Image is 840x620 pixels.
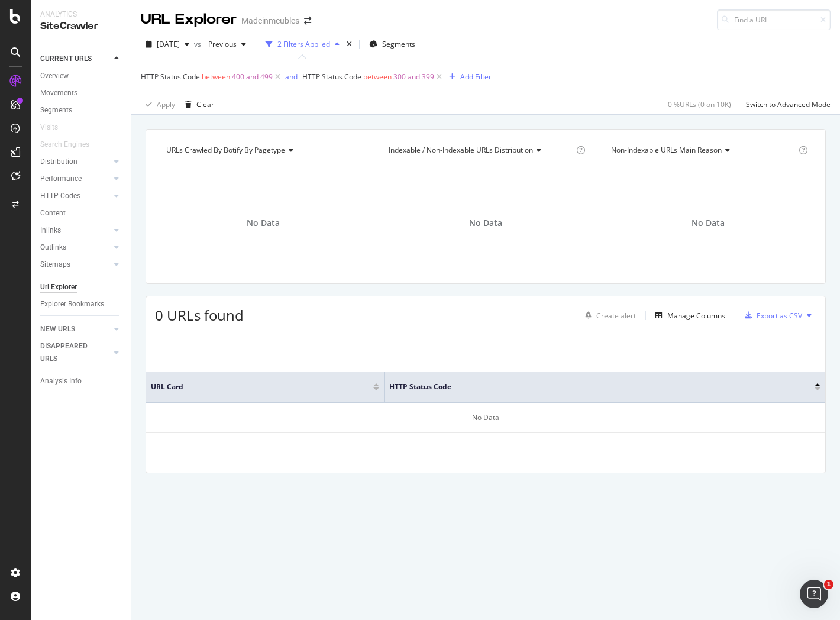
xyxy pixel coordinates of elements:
div: NEW URLS [40,323,75,335]
button: Create alert [580,306,636,325]
span: 0 URLs found [155,305,244,325]
input: Find a URL [717,9,831,30]
a: CURRENT URLS [40,53,111,65]
div: arrow-right-arrow-left [304,17,311,25]
span: 1 [824,580,833,589]
div: Search Engines [40,138,89,151]
a: Inlinks [40,224,111,237]
h4: URLs Crawled By Botify By pagetype [164,141,361,160]
div: Analytics [40,9,121,20]
h4: Non-Indexable URLs Main Reason [609,141,796,160]
span: No Data [469,217,502,229]
button: Add Filter [444,70,492,84]
a: HTTP Codes [40,190,111,202]
div: Overview [40,70,69,82]
span: 300 and 399 [393,69,434,85]
div: times [344,38,354,50]
a: Url Explorer [40,281,122,293]
button: and [285,71,298,82]
a: DISAPPEARED URLS [40,340,111,365]
button: Previous [203,35,251,54]
a: NEW URLS [40,323,111,335]
span: No Data [247,217,280,229]
div: Manage Columns [667,311,725,321]
div: Add Filter [460,72,492,82]
span: vs [194,39,203,49]
span: Indexable / Non-Indexable URLs distribution [389,145,533,155]
div: Switch to Advanced Mode [746,99,831,109]
div: CURRENT URLS [40,53,92,65]
span: Previous [203,39,237,49]
span: 2025 Sep. 5th [157,39,180,49]
div: Visits [40,121,58,134]
a: Outlinks [40,241,111,254]
div: DISAPPEARED URLS [40,340,100,365]
div: Apply [157,99,175,109]
div: and [285,72,298,82]
button: Clear [180,95,214,114]
iframe: Intercom live chat [800,580,828,608]
div: Madeinmeubles [241,15,299,27]
a: Performance [40,173,111,185]
div: HTTP Codes [40,190,80,202]
div: Outlinks [40,241,66,254]
div: 2 Filters Applied [277,39,330,49]
div: Content [40,207,66,219]
div: Clear [196,99,214,109]
div: Analysis Info [40,375,82,387]
a: Movements [40,87,122,99]
div: Explorer Bookmarks [40,298,104,311]
a: Segments [40,104,122,117]
div: Distribution [40,156,77,168]
div: Inlinks [40,224,61,237]
span: Segments [382,39,415,49]
a: Distribution [40,156,111,168]
div: Movements [40,87,77,99]
div: URL Explorer [141,9,237,30]
a: Analysis Info [40,375,122,387]
div: 0 % URLs ( 0 on 10K ) [668,99,731,109]
a: Search Engines [40,138,101,151]
button: Apply [141,95,175,114]
div: Export as CSV [757,311,802,321]
a: Sitemaps [40,259,111,271]
span: URLs Crawled By Botify By pagetype [166,145,285,155]
span: No Data [692,217,725,229]
span: between [363,72,392,82]
div: No Data [146,403,825,433]
button: Export as CSV [740,306,802,325]
div: Create alert [596,311,636,321]
a: Visits [40,121,70,134]
span: between [202,72,230,82]
button: 2 Filters Applied [261,35,344,54]
span: Non-Indexable URLs Main Reason [611,145,722,155]
button: Manage Columns [651,308,725,322]
button: [DATE] [141,35,194,54]
h4: Indexable / Non-Indexable URLs Distribution [386,141,574,160]
span: HTTP Status Code [389,382,797,392]
span: 400 and 499 [232,69,273,85]
a: Content [40,207,122,219]
button: Segments [364,35,420,54]
div: Segments [40,104,72,117]
div: SiteCrawler [40,20,121,33]
span: URL Card [151,382,370,392]
div: Url Explorer [40,281,77,293]
button: Switch to Advanced Mode [741,95,831,114]
div: Performance [40,173,82,185]
a: Explorer Bookmarks [40,298,122,311]
span: HTTP Status Code [302,72,361,82]
a: Overview [40,70,122,82]
div: Sitemaps [40,259,70,271]
span: HTTP Status Code [141,72,200,82]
